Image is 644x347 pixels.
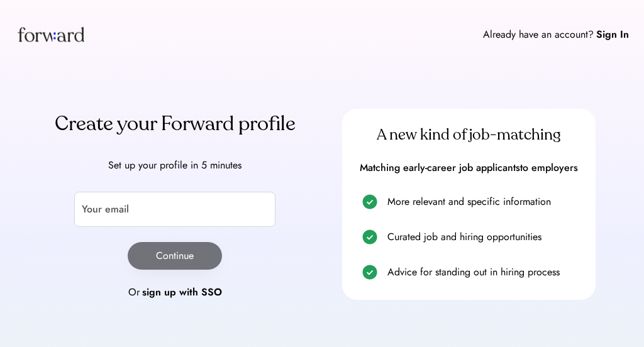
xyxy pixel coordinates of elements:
[128,285,140,300] div: Or
[387,229,580,245] div: Curated job and hiring opportunities
[128,242,222,270] button: Continue
[142,285,222,300] div: sign up with SSO
[48,109,302,139] div: Create your Forward profile
[483,27,594,42] div: Already have an account?
[596,27,629,42] div: Sign In
[387,265,580,280] div: Advice for standing out in hiring process
[362,229,377,245] img: check.svg
[15,15,87,53] img: Forward logo
[357,161,580,175] div: Matching early-career job applicantsto employers
[362,194,377,209] img: check.svg
[387,194,580,209] div: More relevant and specific information
[48,158,302,173] div: Set up your profile in 5 minutes
[357,125,580,145] div: A new kind of job-matching
[362,265,377,280] img: check.svg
